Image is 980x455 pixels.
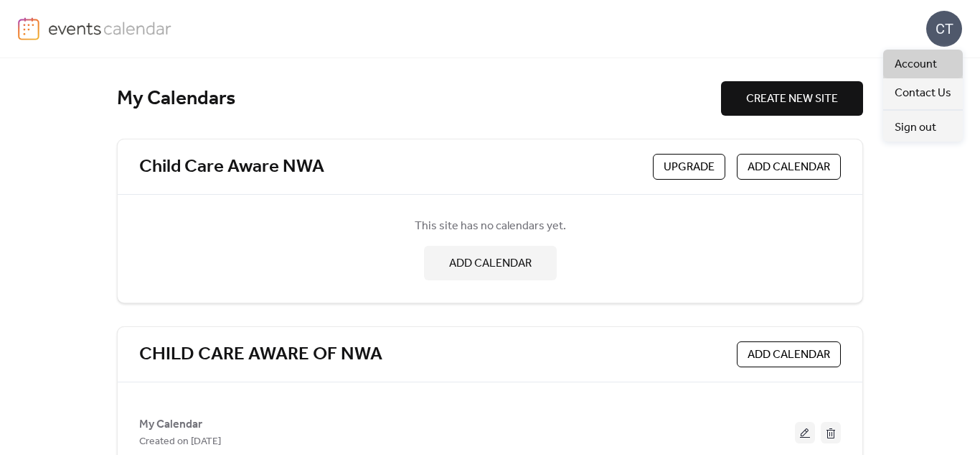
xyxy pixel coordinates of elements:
[737,341,841,367] button: ADD CALENDAR
[895,85,951,102] span: Contact Us
[664,159,715,176] span: Upgrade
[895,119,936,137] span: Sign out
[415,218,566,235] span: This site has no calendars yet.
[48,17,172,39] img: logo-type
[139,343,382,367] a: CHILD CARE AWARE OF NWA
[139,420,202,428] a: My Calendar
[653,154,725,180] button: Upgrade
[748,159,830,176] span: ADD CALENDAR
[721,81,863,116] button: CREATE NEW SITE
[883,78,963,107] a: Contact Us
[18,17,39,40] img: logo
[139,155,324,179] a: Child Care Aware NWA
[449,255,532,272] span: ADD CALENDAR
[424,246,557,280] button: ADD CALENDAR
[737,154,841,180] button: ADD CALENDAR
[117,86,721,111] div: My Calendars
[883,50,963,78] a: Account
[139,416,202,433] span: My Calendar
[748,346,830,364] span: ADD CALENDAR
[139,433,221,451] span: Created on [DATE]
[746,91,838,108] span: CREATE NEW SITE
[926,11,962,47] div: CT
[895,56,937,73] span: Account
